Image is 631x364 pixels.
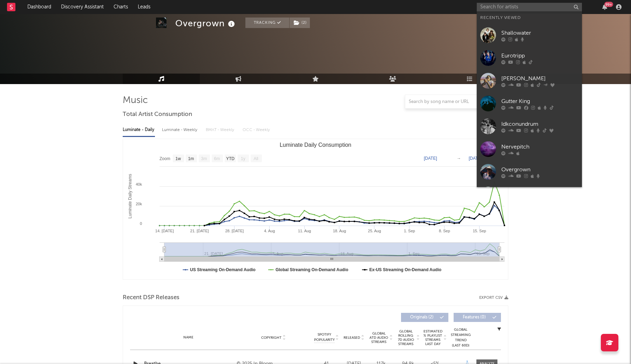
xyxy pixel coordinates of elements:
div: Gutter King [501,97,578,105]
a: Nervepitch [477,138,582,160]
button: Originals(2) [401,313,448,322]
div: Eurotripp [501,51,578,60]
text: 40k [136,182,142,186]
div: Overgrown [175,18,237,29]
text: Zoom [160,156,170,161]
div: Nervepitch [501,143,578,151]
div: Idkconundrum [501,120,578,128]
input: Search by song name or URL [405,99,479,105]
text: 4. Aug [264,229,275,233]
button: (2) [290,18,310,28]
a: Shallowater [477,24,582,47]
text: [DATE] [424,156,437,161]
span: Estimated % Playlist Streams Last Day [423,329,442,346]
span: ( 2 ) [289,18,310,28]
text: Luminate Daily Consumption [280,142,352,148]
text: → [457,156,461,161]
input: Search for artists [477,3,582,12]
span: Released [344,336,360,340]
a: Overgrown [477,160,582,183]
a: Gutter King [477,92,582,115]
span: Copyright [261,336,281,340]
text: 15. Sep [473,229,486,233]
span: Spotify Popularity [314,332,335,343]
text: 6m [214,156,220,161]
text: 28. [DATE] [225,229,244,233]
text: All [253,156,258,161]
div: Shallowater [501,29,578,37]
div: Luminate - Daily [123,124,155,136]
span: Features ( 0 ) [458,315,490,320]
a: [PERSON_NAME] [477,69,582,92]
div: Name [144,335,233,340]
span: Originals ( 2 ) [406,315,438,320]
div: Overgrown [501,165,578,174]
text: Luminate Daily Streams [128,174,133,218]
text: 25. Aug [368,229,381,233]
text: Global Streaming On-Demand Audio [276,267,348,272]
a: Idkconundrum [477,115,582,138]
text: 1m [188,156,194,161]
button: Tracking [245,18,289,28]
a: Eurotripp [477,47,582,69]
div: 99 + [604,2,613,7]
button: 99+ [602,4,607,10]
div: Global Streaming Trend (Last 60D) [450,327,471,348]
text: 3m [201,156,207,161]
span: Global ATD Audio Streams [369,331,388,344]
text: 1y [241,156,245,161]
div: Recently Viewed [480,14,578,22]
span: Recent DSP Releases [123,294,179,302]
span: Global Rolling 7D Audio Streams [396,329,415,346]
button: Export CSV [479,296,508,300]
text: [DATE] [469,156,482,161]
text: 1. Sep [404,229,415,233]
svg: Luminate Daily Consumption [123,139,508,279]
button: Features(0) [454,313,501,322]
text: 14. [DATE] [155,229,174,233]
text: 21. [DATE] [190,229,209,233]
text: 0 [140,221,142,226]
text: 1w [176,156,181,161]
a: [PERSON_NAME] [477,183,582,206]
text: 18. Aug [333,229,346,233]
text: YTD [226,156,235,161]
div: [PERSON_NAME] [501,74,578,83]
text: 11. Aug [298,229,311,233]
text: Ex-US Streaming On-Demand Audio [369,267,442,272]
span: Total Artist Consumption [123,110,192,119]
text: 8. Sep [439,229,450,233]
text: 20k [136,202,142,206]
text: US Streaming On-Demand Audio [190,267,256,272]
div: Luminate - Weekly [162,124,199,136]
